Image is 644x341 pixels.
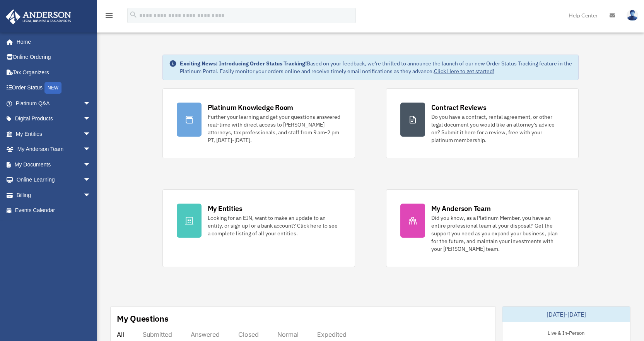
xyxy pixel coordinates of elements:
div: Closed [238,331,259,338]
a: Platinum Q&Aarrow_drop_down [5,96,102,111]
a: Contract Reviews Do you have a contract, rental agreement, or other legal document you would like... [386,88,579,158]
a: Online Learningarrow_drop_down [5,172,102,188]
a: Online Ordering [5,50,102,65]
div: My Questions [117,313,169,324]
div: Did you know, as a Platinum Member, you have an entire professional team at your disposal? Get th... [431,214,564,253]
strong: Exciting News: Introducing Order Status Tracking! [180,60,307,67]
a: Home [5,34,99,50]
div: Do you have a contract, rental agreement, or other legal document you would like an attorney's ad... [431,113,564,144]
div: NEW [44,82,61,94]
div: Contract Reviews [431,103,487,112]
div: Submitted [143,331,172,338]
a: Billingarrow_drop_down [5,187,102,203]
div: All [117,331,124,338]
a: Click Here to get started! [434,68,494,75]
a: Tax Organizers [5,65,102,80]
a: My Entities Looking for an EIN, want to make an update to an entity, or sign up for a bank accoun... [162,189,355,267]
a: My Entitiesarrow_drop_down [5,126,102,142]
div: Looking for an EIN, want to make an update to an entity, or sign up for a bank account? Click her... [208,214,341,237]
a: Order StatusNEW [5,80,102,96]
a: My Anderson Teamarrow_drop_down [5,142,102,157]
span: arrow_drop_down [83,111,99,127]
i: search [129,10,138,19]
div: My Anderson Team [431,204,491,213]
div: Platinum Knowledge Room [208,103,294,112]
div: Based on your feedback, we're thrilled to announce the launch of our new Order Status Tracking fe... [180,60,572,75]
span: arrow_drop_down [83,142,99,158]
i: menu [104,11,114,20]
div: Expedited [317,331,347,338]
img: Anderson Advisors Platinum Portal [3,9,73,24]
a: Events Calendar [5,203,102,218]
div: Live & In-Person [542,328,591,336]
a: My Anderson Team Did you know, as a Platinum Member, you have an entire professional team at your... [386,189,579,267]
span: arrow_drop_down [83,172,99,188]
span: arrow_drop_down [83,96,99,111]
div: Further your learning and get your questions answered real-time with direct access to [PERSON_NAM... [208,113,341,144]
a: Digital Productsarrow_drop_down [5,111,102,127]
img: User Pic [627,10,638,21]
span: arrow_drop_down [83,157,99,173]
span: arrow_drop_down [83,187,99,203]
div: Normal [277,331,299,338]
div: My Entities [208,204,243,213]
div: Answered [191,331,220,338]
span: arrow_drop_down [83,126,99,142]
a: My Documentsarrow_drop_down [5,157,102,172]
a: Platinum Knowledge Room Further your learning and get your questions answered real-time with dire... [162,88,355,158]
div: [DATE]-[DATE] [502,307,630,322]
a: menu [104,14,114,20]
